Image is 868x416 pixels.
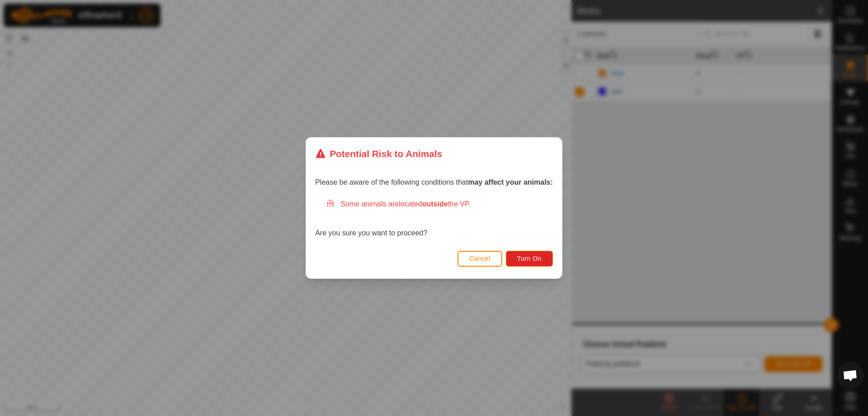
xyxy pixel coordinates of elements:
strong: may affect your animals: [468,178,553,186]
span: Cancel [469,255,491,262]
span: Turn On [517,255,542,262]
span: located the VP. [399,200,471,208]
button: Turn On [506,251,553,267]
strong: outside [422,200,448,208]
span: Please be aware of the following conditions that [315,178,553,186]
button: Cancel [458,251,502,267]
div: Potential Risk to Animals [315,147,442,161]
a: Open chat [837,362,864,389]
div: Are you sure you want to proceed? [315,199,553,239]
div: Some animals are [326,199,553,210]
